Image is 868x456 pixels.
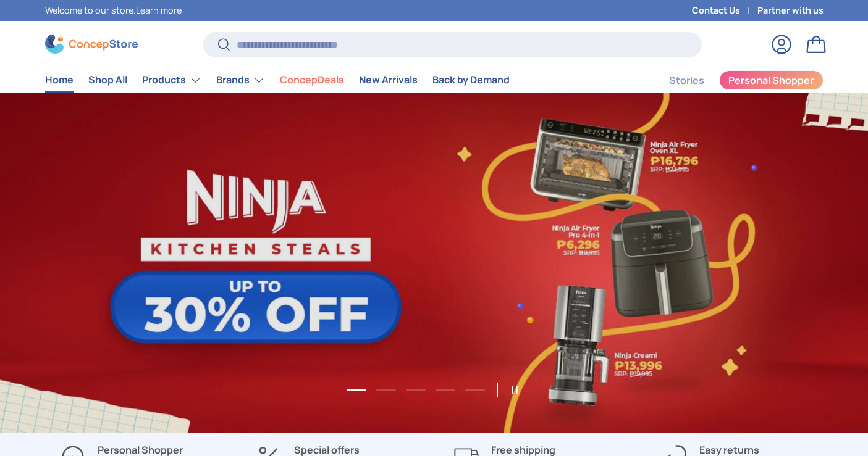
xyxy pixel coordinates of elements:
a: Back by Demand [432,68,510,92]
a: Partner with us [757,4,824,17]
summary: Brands [209,68,272,93]
a: Products [142,68,201,93]
span: Personal Shopper [728,75,814,85]
a: Personal Shopper [719,70,824,90]
a: Contact Us [692,4,757,17]
a: Learn more [136,4,182,16]
p: Welcome to our store. [45,4,182,17]
a: New Arrivals [359,68,418,92]
summary: Products [135,68,209,93]
nav: Secondary [639,68,824,93]
a: Shop All [88,68,127,92]
a: Stories [669,68,704,93]
a: Home [45,68,74,92]
img: ConcepStore [45,35,138,54]
nav: Primary [45,68,510,93]
a: ConcepDeals [280,68,344,92]
a: Brands [216,68,265,93]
